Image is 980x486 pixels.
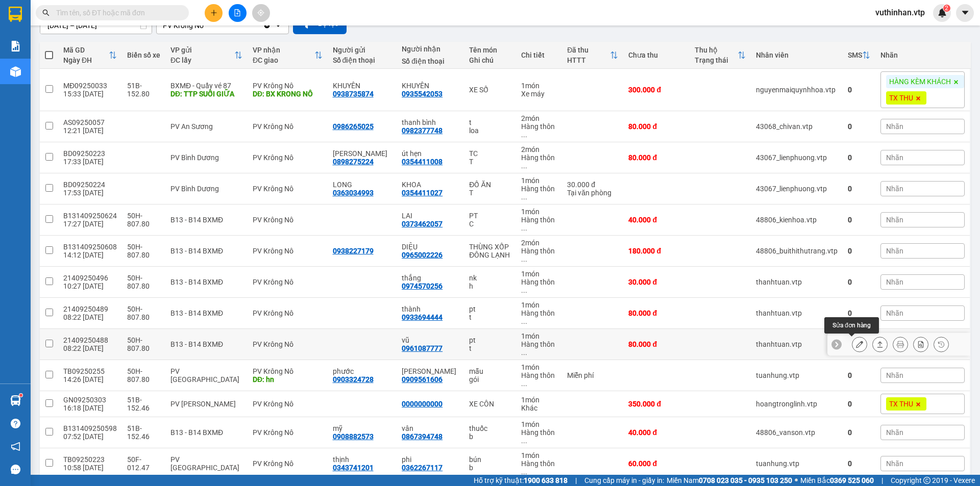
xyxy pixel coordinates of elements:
[229,4,247,22] button: file-add
[253,278,322,286] div: PV Krông Nô
[880,51,965,59] div: Nhãn
[402,118,459,126] div: thanh bình
[170,82,242,90] div: BXMĐ - Quầy vé 87
[35,71,64,77] span: PV Krông Nô
[127,51,160,59] div: Biển số xe
[628,309,684,317] div: 80.000 đ
[521,145,557,154] div: 2 món
[756,185,838,193] div: 43067_lienphuong.vtp
[521,459,557,476] div: Hàng thông thường
[469,149,511,158] div: TC
[127,396,160,412] div: 51B-152.46
[521,404,557,412] div: Khác
[521,82,557,90] div: 1 món
[63,251,117,259] div: 14:12 [DATE]
[469,375,511,383] div: gói
[469,305,511,313] div: pt
[127,424,160,441] div: 51B-152.46
[253,340,322,348] div: PV Krông Nô
[35,61,118,69] strong: BIÊN NHẬN GỬI HÀNG HOÁ
[469,336,511,344] div: pt
[938,8,947,17] img: icon-new-feature
[881,475,883,486] span: |
[42,9,50,16] span: search
[253,90,322,98] div: DĐ: BX KRONG NÔ
[800,475,874,486] span: Miền Bắc
[253,428,322,437] div: PV Krông Nô
[10,41,21,52] img: solution-icon
[756,309,838,317] div: thanhtuan.vtp
[253,216,322,224] div: PV Krông Nô
[10,66,21,77] img: warehouse-icon
[521,309,557,325] div: Hàng thông thường
[628,340,684,348] div: 80.000 đ
[402,251,443,259] div: 0965002226
[848,86,870,94] div: 0
[63,82,117,90] div: MĐ09250033
[257,9,264,16] span: aim
[469,46,511,54] div: Tên món
[848,459,870,468] div: 0
[333,181,392,189] div: LONG
[961,8,970,17] span: caret-down
[469,274,511,282] div: nk
[170,455,242,472] div: PV [GEOGRAPHIC_DATA]
[943,5,950,12] sup: 2
[127,212,160,228] div: 50H-807.80
[521,239,557,247] div: 2 món
[848,400,870,408] div: 0
[210,9,217,16] span: plus
[11,465,20,474] span: message
[852,337,867,352] div: Sửa đơn hàng
[333,247,374,255] div: 0938227179
[521,332,557,340] div: 1 món
[521,451,557,459] div: 1 món
[402,367,459,375] div: HOÀNG ANH
[402,90,443,98] div: 0935542053
[756,247,838,255] div: 48806_buithithutrang.vtp
[253,247,322,255] div: PV Krông Nô
[333,367,392,375] div: phước
[756,340,838,348] div: thanhtuan.vtp
[63,375,117,383] div: 14:26 [DATE]
[402,189,443,197] div: 0354411027
[469,344,511,352] div: t
[63,282,117,290] div: 10:27 [DATE]
[402,149,459,158] div: út hẹn
[575,475,577,486] span: |
[127,367,160,383] div: 50H-807.80
[402,57,459,65] div: Số điện thoại
[848,216,870,224] div: 0
[945,5,948,12] span: 2
[63,212,117,220] div: B131409250624
[333,464,374,472] div: 0343741201
[562,42,623,69] th: Toggle SortBy
[848,185,870,193] div: 0
[521,340,557,356] div: Hàng thông thường
[402,464,443,472] div: 0362267117
[253,122,322,131] div: PV Krông Nô
[756,86,838,94] div: nguyenmaiquynhhoa.vtp
[63,181,117,189] div: BD09250224
[521,131,527,139] span: ...
[628,154,684,162] div: 80.000 đ
[521,278,557,294] div: Hàng thông thường
[521,428,557,445] div: Hàng thông thường
[628,247,684,255] div: 180.000 đ
[695,56,738,64] div: Trạng thái
[402,375,443,383] div: 0909561606
[234,9,241,16] span: file-add
[333,82,392,90] div: KHUYÊN
[695,46,738,54] div: Thu hộ
[886,459,903,468] span: Nhãn
[19,394,22,397] sup: 1
[521,363,557,371] div: 1 món
[253,82,322,90] div: PV Krông Nô
[469,189,511,197] div: T
[333,375,374,383] div: 0903324728
[886,122,903,131] span: Nhãn
[402,305,459,313] div: thành
[56,7,177,18] input: Tìm tên, số ĐT hoặc mã đơn
[521,301,557,309] div: 1 món
[521,371,557,388] div: Hàng thông thường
